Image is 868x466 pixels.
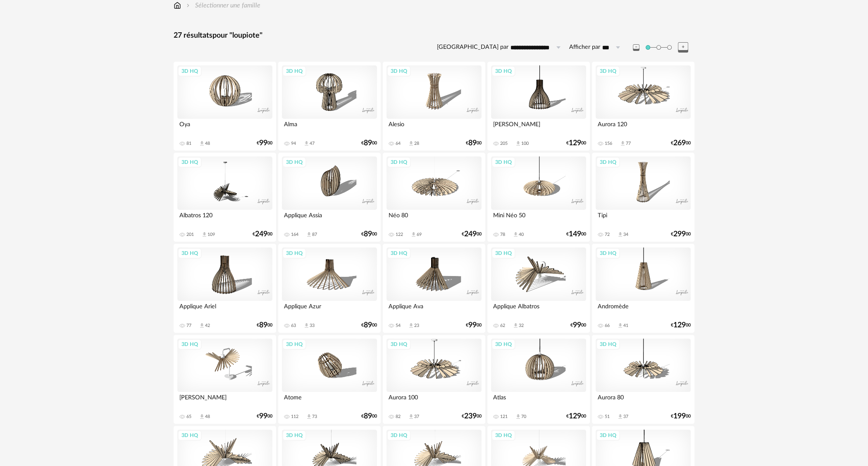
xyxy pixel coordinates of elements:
span: Download icon [617,231,623,238]
span: Download icon [410,231,417,238]
span: 99 [468,322,477,328]
div: € 00 [466,140,482,146]
a: 3D HQ Alesio 64 Download icon 28 €8900 [383,62,485,151]
a: 3D HQ Tipi 72 Download icon 34 €29900 [592,153,694,242]
div: 32 [519,323,524,329]
span: Download icon [515,413,521,420]
span: Download icon [201,231,207,238]
div: 33 [310,323,315,329]
div: Tipi [596,210,691,226]
div: 41 [623,323,628,329]
span: 99 [573,322,581,328]
span: Download icon [199,140,205,147]
div: 3D HQ [178,339,202,350]
span: Download icon [515,140,521,147]
span: Download icon [306,231,312,238]
div: 3D HQ [596,248,620,259]
span: Download icon [408,322,414,329]
span: pour "loupiote" [212,32,262,39]
a: 3D HQ Atome 112 Download icon 73 €8900 [278,335,381,424]
div: 94 [291,141,296,147]
img: svg+xml;base64,PHN2ZyB3aWR0aD0iMTYiIGhlaWdodD0iMTYiIHZpZXdCb3g9IjAgMCAxNiAxNiIgZmlsbD0ibm9uZSIgeG... [185,1,191,10]
div: 3D HQ [491,157,515,168]
div: 122 [396,232,403,238]
span: 89 [364,140,372,146]
div: 109 [207,232,215,238]
span: 199 [673,413,686,419]
span: 239 [464,413,477,419]
a: 3D HQ Applique Azur 63 Download icon 33 €8900 [278,244,381,333]
span: 269 [673,140,686,146]
div: 48 [205,414,210,420]
div: 73 [312,414,317,420]
div: 48 [205,141,210,147]
span: Download icon [513,231,519,238]
span: 89 [259,322,267,328]
div: [PERSON_NAME] [491,119,586,135]
div: Andromède [596,301,691,317]
div: € 00 [566,231,586,237]
div: 3D HQ [491,248,515,259]
div: Applique Ava [386,301,482,317]
a: 3D HQ Aurora 80 51 Download icon 37 €19900 [592,335,694,424]
div: € 00 [671,140,691,146]
span: Download icon [617,322,623,329]
span: Download icon [408,140,414,147]
span: 99 [259,140,267,146]
div: Applique Assia [282,210,377,226]
div: Aurora 120 [596,119,691,135]
div: 23 [414,323,419,329]
a: 3D HQ Applique Assia 164 Download icon 87 €8900 [278,153,381,242]
div: 3D HQ [178,66,202,77]
div: € 00 [257,140,272,146]
div: 77 [626,141,631,147]
span: Download icon [199,413,205,420]
a: 3D HQ [PERSON_NAME] 65 Download icon 48 €9900 [174,335,276,424]
div: 65 [186,414,191,420]
div: 156 [605,141,612,147]
div: 81 [186,141,191,147]
span: 249 [255,231,267,237]
div: 28 [414,141,419,147]
div: 77 [186,323,191,329]
div: 78 [500,232,505,238]
div: 3D HQ [596,66,620,77]
div: € 00 [462,413,482,419]
div: 3D HQ [387,248,411,259]
span: 89 [364,322,372,328]
span: Download icon [617,413,623,420]
div: 37 [623,414,628,420]
div: 66 [605,323,610,329]
span: 89 [468,140,477,146]
div: 27 résultats [174,31,694,41]
div: 121 [500,414,508,420]
div: 3D HQ [387,339,411,350]
div: 69 [417,232,422,238]
a: 3D HQ Applique Ariel 77 Download icon 42 €8900 [174,244,276,333]
div: 87 [312,232,317,238]
a: 3D HQ Atlas 121 Download icon 70 €12900 [487,335,590,424]
div: 72 [605,232,610,238]
span: 149 [569,231,581,237]
div: 34 [623,232,628,238]
div: [PERSON_NAME] [177,392,272,408]
div: 3D HQ [387,66,411,77]
span: 89 [364,231,372,237]
span: 249 [464,231,477,237]
div: Applique Albatros [491,301,586,317]
span: 129 [673,322,686,328]
label: [GEOGRAPHIC_DATA] par [437,43,508,51]
div: 54 [396,323,401,329]
div: € 00 [566,413,586,419]
div: 42 [205,323,210,329]
div: Albatros 120 [177,210,272,226]
div: Alesio [386,119,482,135]
div: € 00 [361,140,377,146]
div: € 00 [361,413,377,419]
span: Download icon [303,322,310,329]
div: 3D HQ [282,430,306,441]
span: 299 [673,231,686,237]
div: Applique Ariel [177,301,272,317]
span: 129 [569,140,581,146]
div: 51 [605,414,610,420]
